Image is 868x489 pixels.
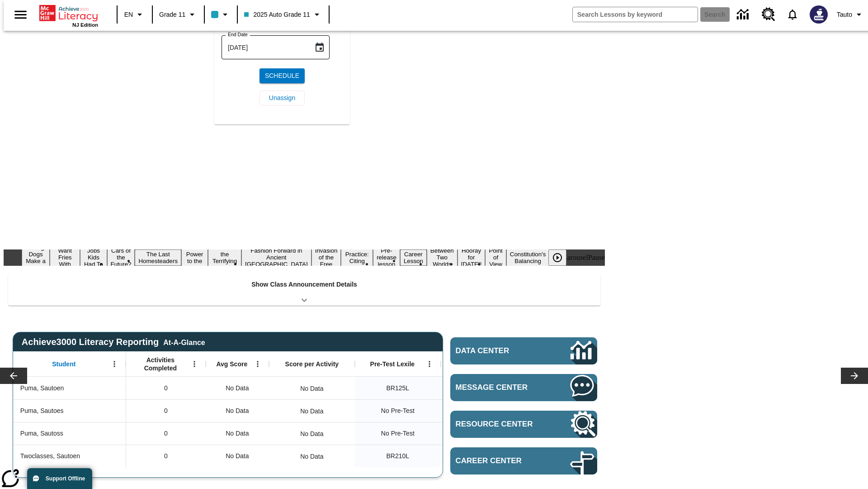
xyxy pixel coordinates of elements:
span: No Data [221,402,253,420]
button: Class: 2025 Auto Grade 11, Select your class [241,6,325,23]
button: Open Menu [423,357,436,371]
div: 0, Puma, Sautoss [126,422,206,445]
button: Support Offline [27,468,92,489]
div: Home [39,3,98,28]
input: MMMM-DD-YYYY [222,35,307,59]
span: EN [124,10,133,19]
button: Open Menu [251,357,264,371]
span: Career Center [456,456,543,465]
span: Beginning reader 125 Lexile, Puma, Sautoen [387,384,410,393]
input: search field [573,7,698,22]
span: Resource Center [456,420,543,429]
a: Resource Center, Will open in new tab [756,2,781,27]
button: Slide 5 The Last Homesteaders [135,249,181,266]
span: 0 [164,451,168,461]
div: No Data, Puma, Sautoss [206,422,269,445]
span: No Data [221,424,253,443]
div: Play [548,249,576,266]
span: Support Offline [46,475,85,482]
button: Language: EN, Select a language [120,6,149,23]
a: Data Center [731,2,756,27]
button: Class color is light blue. Change class color [208,6,234,23]
button: Open Menu [108,357,121,371]
span: Message Center [456,383,543,392]
a: Resource Center, Will open in new tab [450,411,597,438]
button: Slide 9 The Invasion of the Free CD [311,239,341,276]
button: Slide 4 Cars of the Future? [107,246,135,269]
span: Puma, Sautoen [20,384,64,393]
div: No Data, Puma, Sautoes [206,399,269,422]
span: Score per Activity [285,360,339,368]
span: Data Center [456,346,540,355]
a: Home [39,4,98,22]
button: Slide 7 Attack of the Terrifying Tomatoes [208,243,241,273]
div: No Data, Twoclasses, Sautoen [296,447,328,465]
button: Grade: Grade 11, Select a grade [156,6,201,23]
div: No Data, Puma, Sautoen [296,379,328,398]
span: Student [52,360,75,368]
button: Slide 16 The Constitution's Balancing Act [506,243,550,273]
span: No Pre-Test, Puma, Sautoss [381,429,415,438]
body: Maximum 600 characters Press Escape to exit toolbar Press Alt + F10 to reach toolbar [4,7,132,15]
span: Achieve3000 Literacy Reporting [22,337,205,347]
button: Play [548,249,566,266]
button: Lesson carousel, Next [841,368,868,384]
button: Slide 15 Point of View [485,246,506,269]
button: Slide 6 Solar Power to the People [181,243,208,273]
button: Slide 13 Between Two Worlds [427,246,458,269]
button: Slide 12 Career Lesson [400,249,427,266]
div: 0, Twoclasses, Sautoen [126,445,206,467]
button: Slide 14 Hooray for Constitution Day! [458,246,486,269]
span: Grade 11 [159,10,185,19]
button: Open Menu [188,357,201,371]
button: Choose date, selected date is Sep 8, 2025 [311,38,329,57]
div: No Data, Twoclasses, Sautoen [206,445,269,467]
a: Message Center [450,374,597,401]
span: Tauto [837,10,852,19]
div: No Data, Puma, Sautoen [206,377,269,399]
span: No Data [221,447,253,465]
a: Notifications [781,3,804,26]
span: 0 [164,406,168,416]
a: Career Center [450,447,597,475]
button: Profile/Settings [833,6,868,23]
span: Beginning reader 210 Lexile, Twoclasses, Sautoen [387,451,410,461]
span: Avg Score [216,360,247,368]
div: heroCarouselPause [549,254,605,262]
p: Show Class Announcement Details [251,280,357,289]
span: 2025 Auto Grade 11 [244,10,310,19]
img: Avatar [810,5,828,24]
span: Puma, Sautoss [20,429,63,438]
button: Slide 8 Fashion Forward in Ancient Rome [241,246,311,269]
button: Slide 1 Diving Dogs Make a Splash [22,243,50,273]
button: Select a new avatar [804,3,833,26]
button: Slide 2 Do You Want Fries With That? [50,239,80,276]
button: Schedule [259,68,305,83]
span: 0 [164,429,168,438]
div: 0, Puma, Sautoen [126,377,206,399]
div: 0, Puma, Sautoes [126,399,206,422]
div: No Data, Puma, Sautoss [296,425,328,443]
span: Twoclasses, Sautoen [20,451,80,461]
span: NJ Edition [72,22,98,28]
a: Data Center [450,337,597,364]
button: Open side menu [7,1,34,28]
span: No Pre-Test, Puma, Sautoes [381,406,415,416]
div: Show Class Announcement Details [8,274,600,306]
button: Slide 3 Dirty Jobs Kids Had To Do [80,239,107,276]
button: Unassign [259,91,305,105]
label: End Date [228,31,248,38]
span: Schedule [265,71,299,81]
button: Slide 10 Mixed Practice: Citing Evidence [341,243,373,273]
span: Activities Completed [131,356,190,372]
span: Unassign [269,93,295,103]
div: No Data, Puma, Sautoes [296,402,328,420]
span: No Data [221,379,253,398]
div: At-A-Glance [163,337,205,347]
span: 0 [164,384,168,393]
span: Puma, Sautoes [20,406,64,416]
span: Pre-Test Lexile [370,360,415,368]
button: Slide 11 Pre-release lesson [373,246,400,269]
